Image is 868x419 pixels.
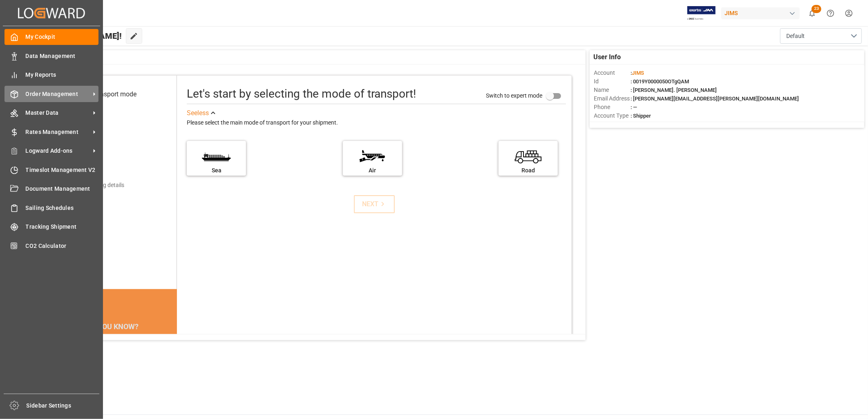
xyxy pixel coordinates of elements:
[26,185,99,193] span: Document Management
[354,195,395,213] button: NEXT
[594,77,631,86] span: Id
[347,166,398,175] div: Air
[594,111,631,120] span: Account Type
[803,4,821,22] button: show 23 new notifications
[631,87,717,93] span: : [PERSON_NAME]. [PERSON_NAME]
[721,7,800,19] div: JIMS
[594,52,621,62] span: User Info
[73,181,124,189] div: Add shipping details
[26,166,99,174] span: Timeslot Management V2
[26,204,99,212] span: Sailing Schedules
[687,6,716,20] img: Exertis%20JAM%20-%20Email%20Logo.jpg_1722504956.jpg
[4,181,98,197] a: Document Management
[4,200,98,216] a: Sailing Schedules
[26,52,99,60] span: Data Management
[503,166,554,175] div: Road
[26,223,99,231] span: Tracking Shipment
[4,219,98,235] a: Tracking Shipment
[631,104,637,110] span: : —
[594,103,631,111] span: Phone
[812,5,821,13] span: 23
[631,96,799,102] span: : [PERSON_NAME][EMAIL_ADDRESS][PERSON_NAME][DOMAIN_NAME]
[4,162,98,178] a: Timeslot Management V2
[780,28,862,44] button: open menu
[721,5,803,21] button: JIMS
[34,28,122,44] span: Hello [PERSON_NAME]!
[187,118,566,128] div: Please select the main mode of transport for your shipment.
[73,89,136,99] div: Select transport mode
[4,48,98,64] a: Data Management
[631,113,651,119] span: : Shipper
[26,33,99,41] span: My Cockpit
[786,32,805,40] span: Default
[26,242,99,250] span: CO2 Calculator
[594,69,631,77] span: Account
[631,78,689,85] span: : 0019Y0000050OTgQAM
[632,70,644,76] span: JIMS
[187,108,209,118] div: See less
[821,4,840,22] button: Help Center
[26,109,90,117] span: Master Data
[26,147,90,155] span: Logward Add-ons
[4,238,98,254] a: CO2 Calculator
[191,166,242,175] div: Sea
[26,128,90,136] span: Rates Management
[486,92,542,99] span: Switch to expert mode
[594,86,631,94] span: Name
[27,401,100,410] span: Sidebar Settings
[362,199,387,209] div: NEXT
[187,85,416,103] div: Let's start by selecting the mode of transport!
[594,94,631,103] span: Email Address
[631,70,644,76] span: :
[46,318,177,335] div: DID YOU KNOW?
[26,71,99,79] span: My Reports
[26,90,90,98] span: Order Management
[4,67,98,83] a: My Reports
[4,29,98,45] a: My Cockpit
